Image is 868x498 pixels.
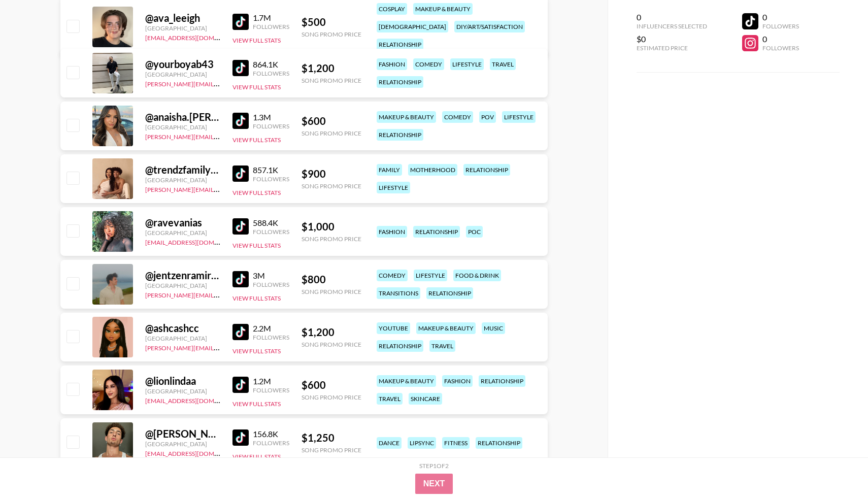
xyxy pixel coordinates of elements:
[232,400,281,408] button: View Full Stats
[145,427,220,440] div: @ [PERSON_NAME].[PERSON_NAME]
[466,226,483,238] div: poc
[145,184,295,193] a: [PERSON_NAME][EMAIL_ADDRESS][DOMAIN_NAME]
[253,112,289,122] div: 1.3M
[490,58,516,70] div: travel
[302,431,361,444] div: $ 1,250
[377,39,423,50] div: relationship
[377,164,402,176] div: family
[479,111,496,123] div: pov
[145,342,295,352] a: [PERSON_NAME][EMAIL_ADDRESS][DOMAIN_NAME]
[377,287,420,299] div: transitions
[145,131,295,141] a: [PERSON_NAME][EMAIL_ADDRESS][DOMAIN_NAME]
[762,22,799,30] div: Followers
[145,111,220,123] div: @ anaisha.[PERSON_NAME]
[253,323,289,334] div: 2.2M
[253,70,289,77] div: Followers
[377,270,408,281] div: comedy
[253,439,289,447] div: Followers
[145,269,220,282] div: @ jentzenramirez
[302,393,361,401] div: Song Promo Price
[302,115,361,127] div: $ 600
[302,220,361,233] div: $ 1,000
[302,62,361,75] div: $ 1,200
[145,12,220,24] div: @ ava_leeigh
[413,226,460,238] div: relationship
[253,218,289,228] div: 588.4K
[377,129,423,141] div: relationship
[232,377,249,393] img: TikTok
[482,322,505,334] div: music
[253,59,289,70] div: 864.1K
[377,76,423,88] div: relationship
[476,437,522,449] div: relationship
[377,322,410,334] div: youtube
[637,12,707,22] div: 0
[232,113,249,129] img: TikTok
[145,387,220,395] div: [GEOGRAPHIC_DATA]
[302,30,361,38] div: Song Promo Price
[145,375,220,387] div: @ lionlindaa
[145,282,220,289] div: [GEOGRAPHIC_DATA]
[416,322,476,334] div: makeup & beauty
[145,335,220,342] div: [GEOGRAPHIC_DATA]
[817,447,856,486] iframe: Drift Widget Chat Controller
[253,386,289,394] div: Followers
[253,165,289,175] div: 857.1K
[232,14,249,30] img: TikTok
[302,341,361,348] div: Song Promo Price
[502,111,536,123] div: lifestyle
[415,474,453,494] button: Next
[145,448,247,457] a: [EMAIL_ADDRESS][DOMAIN_NAME]
[454,21,525,32] div: diy/art/satisfaction
[302,379,361,391] div: $ 600
[429,340,455,352] div: travel
[442,111,473,123] div: comedy
[145,58,220,71] div: @ yourboyab43
[302,273,361,286] div: $ 800
[232,136,281,144] button: View Full Stats
[253,429,289,439] div: 156.8K
[413,58,444,70] div: comedy
[442,437,470,449] div: fitness
[302,129,361,137] div: Song Promo Price
[442,375,473,387] div: fashion
[232,242,281,249] button: View Full Stats
[377,182,410,193] div: lifestyle
[145,440,220,448] div: [GEOGRAPHIC_DATA]
[637,44,707,52] div: Estimated Price
[232,37,281,44] button: View Full Stats
[145,322,220,335] div: @ ashcashcc
[408,164,457,176] div: motherhood
[302,446,361,454] div: Song Promo Price
[253,122,289,130] div: Followers
[145,237,247,246] a: [EMAIL_ADDRESS][DOMAIN_NAME]
[145,78,295,88] a: [PERSON_NAME][EMAIL_ADDRESS][DOMAIN_NAME]
[302,288,361,295] div: Song Promo Price
[232,60,249,76] img: TikTok
[253,271,289,281] div: 3M
[302,326,361,339] div: $ 1,200
[377,3,407,15] div: cosplay
[232,189,281,196] button: View Full Stats
[377,111,436,123] div: makeup & beauty
[145,395,247,405] a: [EMAIL_ADDRESS][DOMAIN_NAME]
[232,294,281,302] button: View Full Stats
[377,375,436,387] div: makeup & beauty
[232,453,281,460] button: View Full Stats
[377,340,423,352] div: relationship
[377,21,448,32] div: [DEMOGRAPHIC_DATA]
[762,12,799,22] div: 0
[302,168,361,180] div: $ 900
[232,218,249,235] img: TikTok
[232,83,281,91] button: View Full Stats
[377,437,402,449] div: dance
[450,58,484,70] div: lifestyle
[232,429,249,446] img: TikTok
[145,176,220,184] div: [GEOGRAPHIC_DATA]
[479,375,525,387] div: relationship
[463,164,510,176] div: relationship
[453,270,501,281] div: food & drink
[426,287,473,299] div: relationship
[419,462,449,470] div: Step 1 of 2
[145,229,220,237] div: [GEOGRAPHIC_DATA]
